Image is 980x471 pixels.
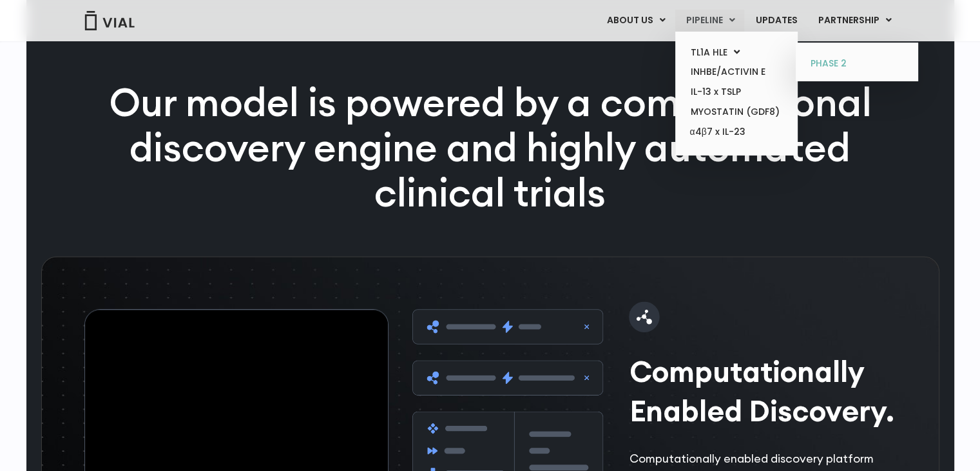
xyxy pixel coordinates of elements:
a: PIPELINEMenu Toggle [675,10,744,32]
img: Vial Logo [84,11,135,30]
a: TL1A HLEMenu Toggle [680,43,793,63]
a: ABOUT USMenu Toggle [596,10,675,32]
a: INHBE/ACTIVIN E [680,62,793,82]
a: PARTNERSHIPMenu Toggle [807,10,901,32]
p: Our model is powered by a computational discovery engine and highly automated clinical trials [75,80,905,215]
a: α4β7 x IL-23 [680,122,793,143]
a: UPDATES [745,10,807,32]
h2: Computationally Enabled Discovery. [629,352,903,430]
a: MYOSTATIN (GDF8) [680,102,793,122]
img: molecule-icon [629,301,660,332]
a: IL-13 x TSLP [680,82,793,102]
a: PHASE 2 [800,54,913,74]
